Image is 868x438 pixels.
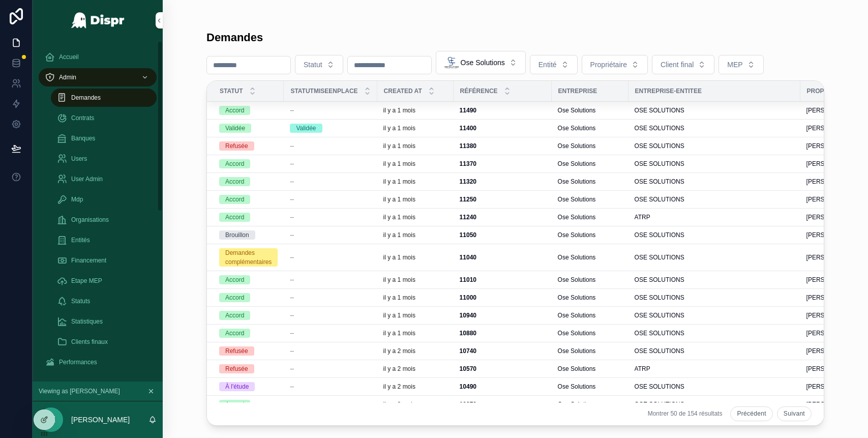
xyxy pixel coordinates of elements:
[460,347,546,355] a: 10740
[558,294,596,302] span: Ose Solutions
[806,231,857,239] span: [PERSON_NAME]
[558,311,622,319] a: Ose Solutions
[719,55,763,74] button: Select Button
[219,382,278,391] a: À l'étude
[558,365,596,373] span: Ose Solutions
[383,329,415,337] p: il y a 1 mois
[51,170,157,188] a: User Admin
[290,400,294,408] span: --
[383,124,447,132] a: il y a 1 mois
[220,87,243,95] span: Statut
[558,276,622,284] a: Ose Solutions
[460,178,546,186] a: 11320
[51,251,157,270] a: Financement
[558,253,596,261] span: Ose Solutions
[383,400,415,408] p: il y a 2 mois
[219,248,278,267] a: Demandes complémentaires
[635,142,794,150] a: OSE SOLUTIONS
[290,178,371,186] a: --
[661,60,694,70] span: Client final
[460,160,476,167] strong: 11370
[39,68,157,86] a: Admin
[460,125,476,132] strong: 11400
[727,60,742,70] span: MEP
[460,196,476,203] strong: 11250
[219,329,278,338] a: Accord
[71,317,103,326] span: Statistiques
[460,330,476,337] strong: 10880
[383,253,415,261] p: il y a 1 mois
[460,312,476,319] strong: 10940
[460,365,546,373] a: 10570
[558,294,622,302] a: Ose Solutions
[219,230,278,240] a: Brouillon
[806,347,857,355] span: [PERSON_NAME]
[558,124,596,132] span: Ose Solutions
[635,400,794,408] a: OSE SOLUTIONS
[39,353,157,371] a: Performances
[635,142,684,150] span: OSE SOLUTIONS
[558,195,596,203] span: Ose Solutions
[225,364,248,373] div: Refusée
[806,400,857,408] span: [PERSON_NAME]
[383,195,415,203] p: il y a 1 mois
[635,347,794,355] a: OSE SOLUTIONS
[806,365,857,373] span: [PERSON_NAME]
[635,365,650,373] span: ATRP
[558,231,596,239] span: Ose Solutions
[806,142,857,150] span: [PERSON_NAME]
[51,312,157,331] a: Statistiques
[290,213,371,221] a: --
[806,294,857,302] span: [PERSON_NAME]
[635,253,684,261] span: OSE SOLUTIONS
[383,383,415,391] p: il y a 2 mois
[383,142,447,150] a: il y a 1 mois
[460,329,546,337] a: 10880
[225,106,244,115] div: Accord
[33,41,163,382] div: scrollable content
[806,178,857,186] span: [PERSON_NAME]
[71,195,83,203] span: Mdp
[383,160,447,168] a: il y a 1 mois
[558,347,596,355] span: Ose Solutions
[71,256,106,265] span: Financement
[635,231,684,239] span: OSE SOLUTIONS
[806,160,857,168] span: [PERSON_NAME]
[219,141,278,151] a: Refusée
[290,231,371,239] a: --
[51,190,157,209] a: Mdp
[225,141,248,151] div: Refusée
[51,109,157,127] a: Contrats
[383,124,415,132] p: il y a 1 mois
[635,106,684,114] span: OSE SOLUTIONS
[383,276,415,284] p: il y a 1 mois
[225,275,244,284] div: Accord
[225,248,272,267] div: Demandes complémentaires
[460,214,476,221] strong: 11240
[635,178,684,186] span: OSE SOLUTIONS
[383,365,415,373] p: il y a 2 mois
[290,106,294,114] span: --
[225,213,244,222] div: Accord
[290,365,294,373] span: --
[635,253,794,261] a: OSE SOLUTIONS
[71,338,108,346] span: Clients finaux
[383,294,447,302] a: il y a 1 mois
[558,106,596,114] span: Ose Solutions
[206,31,263,45] h1: Demandes
[290,195,294,203] span: --
[635,383,794,391] a: OSE SOLUTIONS
[558,213,622,221] a: Ose Solutions
[635,311,684,319] span: OSE SOLUTIONS
[648,410,723,418] span: Montrer 50 de 154 résultats
[635,178,794,186] a: OSE SOLUTIONS
[290,347,371,355] a: --
[635,294,794,302] a: OSE SOLUTIONS
[290,294,294,302] span: --
[225,159,244,168] div: Accord
[558,142,622,150] a: Ose Solutions
[51,231,157,249] a: Entités
[383,142,415,150] p: il y a 1 mois
[558,253,622,261] a: Ose Solutions
[39,387,120,395] span: Viewing as [PERSON_NAME]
